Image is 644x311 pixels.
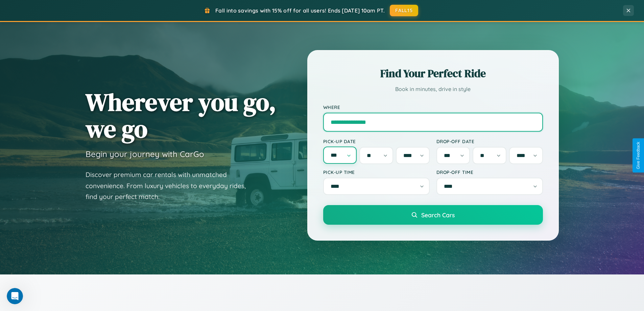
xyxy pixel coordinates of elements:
[323,205,543,225] button: Search Cars
[215,7,385,14] span: Fall into savings with 15% off for all users! Ends [DATE] 10am PT.
[323,169,430,175] label: Pick-up Time
[323,104,543,110] label: Where
[421,211,455,219] span: Search Cars
[323,84,543,94] p: Book in minutes, drive in style
[436,138,543,144] label: Drop-off Date
[390,5,418,16] button: FALL15
[7,288,23,304] iframe: Intercom live chat
[636,142,641,169] div: Give Feedback
[436,169,543,175] label: Drop-off Time
[86,149,204,159] h3: Begin your journey with CarGo
[86,169,255,202] p: Discover premium car rentals with unmatched convenience. From luxury vehicles to everyday rides, ...
[323,66,543,81] h2: Find Your Perfect Ride
[86,89,276,142] h1: Wherever you go, we go
[323,138,430,144] label: Pick-up Date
